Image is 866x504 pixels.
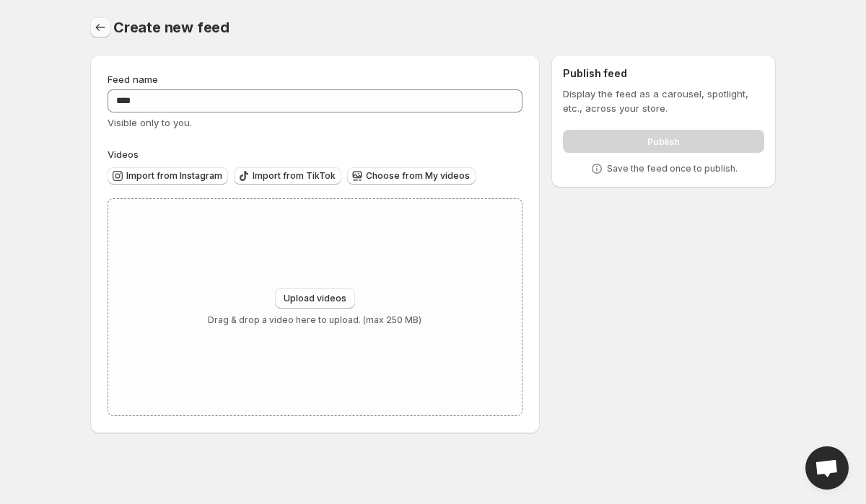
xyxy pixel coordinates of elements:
[275,288,355,309] button: Upload videos
[563,87,764,115] p: Display the feed as a carousel, spotlight, etc., across your store.
[126,170,222,182] span: Import from Instagram
[284,293,346,304] span: Upload videos
[805,446,849,490] a: Open chat
[108,167,228,185] button: Import from Instagram
[253,170,336,182] span: Import from TikTok
[208,314,421,326] p: Drag & drop a video here to upload. (max 250 MB)
[108,117,192,128] span: Visible only to you.
[90,17,110,37] button: Settings
[347,167,476,185] button: Choose from My videos
[108,149,139,160] span: Videos
[366,170,470,182] span: Choose from My videos
[563,66,764,81] h2: Publish feed
[234,167,341,185] button: Import from TikTok
[607,163,738,174] p: Save the feed once to publish.
[108,74,158,85] span: Feed name
[113,19,229,36] span: Create new feed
